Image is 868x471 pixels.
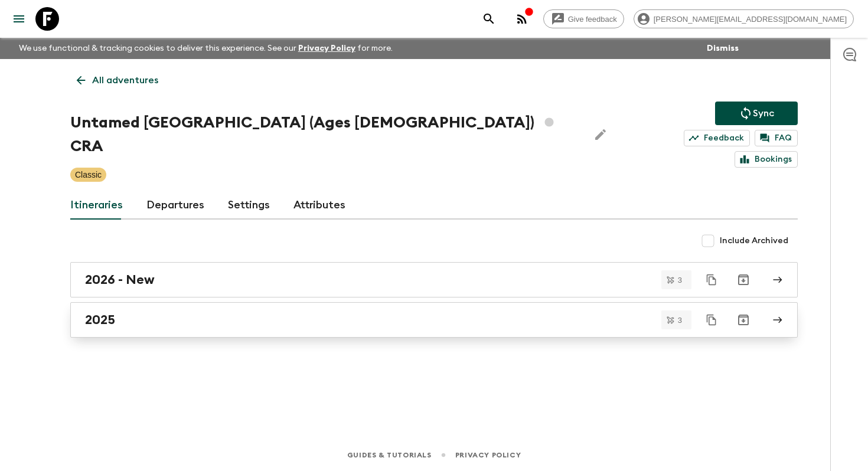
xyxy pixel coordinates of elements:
[85,272,155,287] h2: 2026 - New
[543,9,624,28] a: Give feedback
[70,68,165,92] a: All adventures
[704,40,742,57] button: Dismiss
[455,449,521,462] a: Privacy Policy
[85,312,115,328] h2: 2025
[634,9,854,28] div: [PERSON_NAME][EMAIL_ADDRESS][DOMAIN_NAME]
[589,111,612,158] button: Edit Adventure Title
[293,191,345,220] a: Attributes
[14,38,397,59] p: We use functional & tracking cookies to deliver this experience. See our for more.
[7,7,31,31] button: menu
[562,15,624,24] span: Give feedback
[298,44,355,53] a: Privacy Policy
[70,302,798,338] a: 2025
[715,102,798,125] button: Sync adventure departures to the booking engine
[75,169,102,181] p: Classic
[228,191,270,220] a: Settings
[70,111,579,158] h1: Untamed [GEOGRAPHIC_DATA] (Ages [DEMOGRAPHIC_DATA]) CRA
[720,235,788,247] span: Include Archived
[671,316,689,324] span: 3
[647,15,853,24] span: [PERSON_NAME][EMAIL_ADDRESS][DOMAIN_NAME]
[684,130,750,146] a: Feedback
[732,268,755,292] button: Archive
[735,151,798,168] a: Bookings
[753,106,774,120] p: Sync
[146,191,204,220] a: Departures
[70,262,798,297] a: 2026 - New
[477,7,501,31] button: search adventures
[701,309,722,331] button: Duplicate
[671,276,689,284] span: 3
[347,449,432,462] a: Guides & Tutorials
[755,130,798,146] a: FAQ
[701,269,722,290] button: Duplicate
[732,308,755,332] button: Archive
[92,73,158,87] p: All adventures
[70,191,123,220] a: Itineraries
